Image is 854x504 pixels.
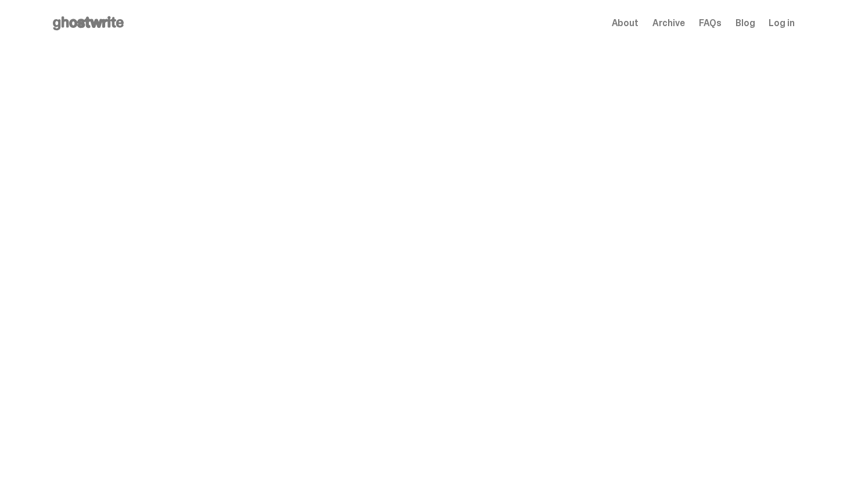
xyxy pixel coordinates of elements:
[699,19,722,28] a: FAQs
[652,19,685,28] a: Archive
[735,19,755,28] a: Blog
[612,19,638,28] a: About
[769,19,794,28] a: Log in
